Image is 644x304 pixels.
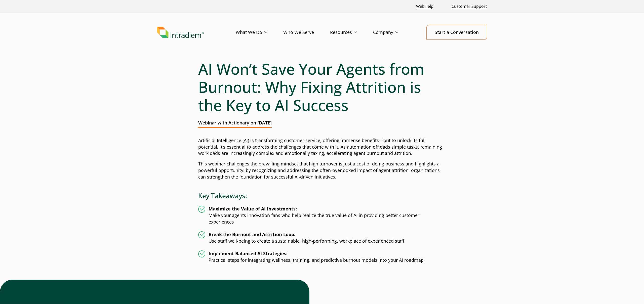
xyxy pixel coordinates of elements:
h3: Key Takeaways: [198,192,446,200]
h2: Webinar with Actionary on [DATE] [198,120,272,128]
a: Who We Serve [283,25,330,40]
img: Intradiem [157,27,204,38]
a: Link opens in a new window [414,1,435,12]
li: Practical steps for integrating wellness, training, and predictive burnout models into your AI ro... [198,250,446,264]
li: Make your agents innovation fans who help realize the true value of AI in providing better custom... [198,206,446,225]
a: Start a Conversation [426,25,487,40]
a: Resources [330,25,373,40]
p: This webinar challenges the prevailing mindset that high turnover is just a cost of doing busines... [198,161,446,180]
li: Use staff well-being to create a sustainable, high-performing, workplace of experienced staff [198,231,446,244]
h1: AI Won’t Save Your Agents from Burnout: Why Fixing Attrition is the Key to AI Success [198,60,446,114]
strong: Implement Balanced AI Strategies: [209,250,288,256]
a: Company [373,25,414,40]
a: Customer Support [450,1,489,12]
a: Link to homepage of Intradiem [157,27,236,38]
strong: Maximize the Value of AI Investments: [209,206,297,212]
p: Artificial Intelligence (AI) is transforming customer service, offering immense benefits—but to u... [198,137,446,157]
strong: Break the Burnout and Attrition Loop: [209,231,295,237]
a: What We Do [236,25,283,40]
